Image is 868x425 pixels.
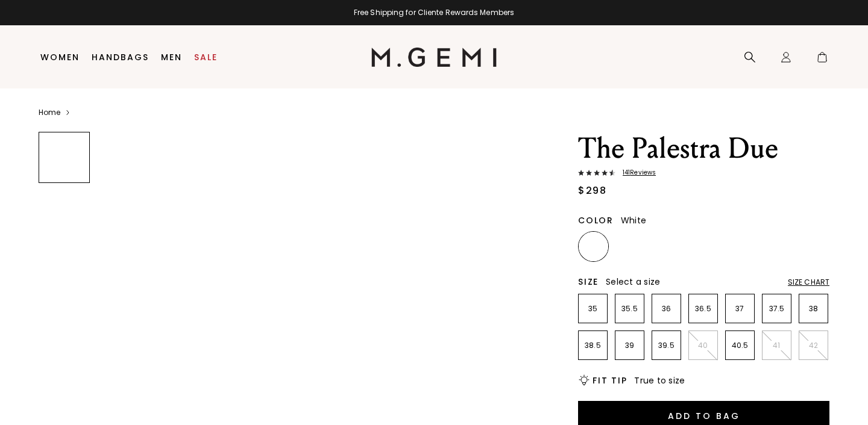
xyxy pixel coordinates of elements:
[39,300,89,350] img: The Palestra Due
[653,233,681,260] img: White and Black
[726,341,754,350] p: 40.5
[764,233,791,260] img: Leopard Print
[579,304,607,314] p: 35
[578,169,829,179] a: 141Reviews
[39,244,89,294] img: The Palestra Due
[161,52,182,62] a: Men
[194,52,218,62] a: Sale
[593,376,627,385] h2: Fit Tip
[615,304,644,314] p: 35.5
[617,233,644,260] img: White and Sandstone
[690,233,717,260] img: White and Silver
[763,341,791,350] p: 41
[621,214,646,226] span: White
[578,216,614,225] h2: Color
[606,276,660,288] span: Select a size
[615,169,656,176] span: 141 Review s
[799,341,828,350] p: 42
[39,108,60,117] a: Home
[578,184,606,198] div: $298
[652,304,681,314] p: 36
[39,355,89,405] img: The Palestra Due
[689,304,717,314] p: 36.5
[40,52,80,62] a: Women
[371,48,497,67] img: M.Gemi
[689,341,717,350] p: 40
[39,188,89,238] img: The Palestra Due
[788,278,829,287] div: Size Chart
[726,304,754,314] p: 37
[615,341,644,350] p: 39
[634,374,685,386] span: True to size
[579,341,607,350] p: 38.5
[578,277,599,287] h2: Size
[92,52,149,62] a: Handbags
[727,233,754,260] img: Silver
[652,341,681,350] p: 39.5
[799,304,828,314] p: 38
[580,233,607,260] img: White
[578,132,829,166] h1: The Palestra Due
[763,304,791,314] p: 37.5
